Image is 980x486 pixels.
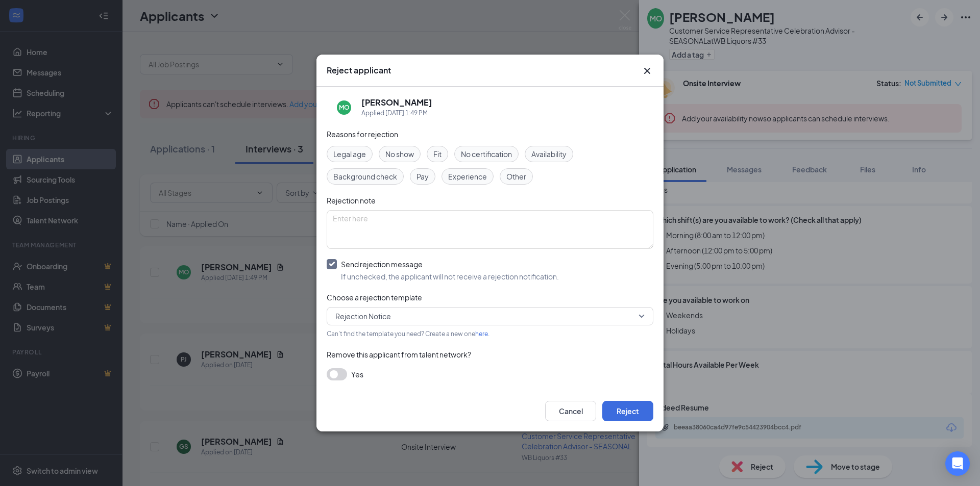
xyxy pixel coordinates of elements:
span: Other [506,171,526,182]
div: MO [339,103,350,112]
button: Cancel [545,401,596,421]
span: Remove this applicant from talent network? [327,350,471,359]
span: Background check [333,171,397,182]
span: Availability [531,148,567,160]
h3: Reject applicant [327,65,391,76]
span: Experience [448,171,487,182]
span: Choose a rejection template [327,293,422,302]
span: Fit [433,148,442,160]
span: Pay [416,171,429,182]
a: here [475,330,488,338]
h5: [PERSON_NAME] [361,97,432,108]
span: Rejection Notice [335,309,391,324]
button: Reject [602,401,653,421]
span: Legal age [333,148,366,160]
span: No certification [461,148,512,160]
div: Applied [DATE] 1:49 PM [361,108,432,118]
span: Reasons for rejection [327,130,398,139]
button: Close [641,65,653,77]
svg: Cross [641,65,653,77]
span: Yes [351,368,363,380]
div: Open Intercom Messenger [945,451,970,476]
span: Rejection note [327,196,376,205]
span: No show [385,148,414,160]
span: Can't find the template you need? Create a new one . [327,330,489,338]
